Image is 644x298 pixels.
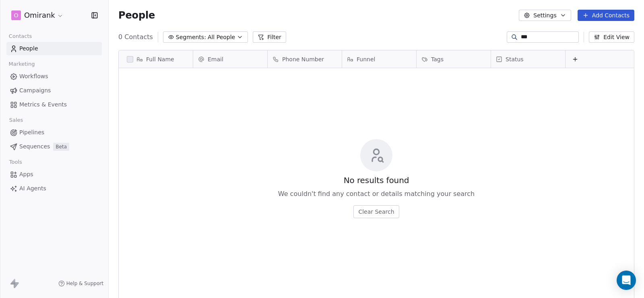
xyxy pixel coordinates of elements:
span: Funnel [357,55,375,63]
span: People [118,9,155,21]
span: Tags [431,55,444,63]
span: Sales [6,114,27,126]
span: Full Name [146,55,174,63]
button: Settings [519,10,571,21]
div: Tags [417,50,491,68]
span: Email [208,55,223,63]
a: Campaigns [6,84,102,97]
div: Full Name [119,50,193,68]
span: Tools [6,156,25,168]
div: Email [193,50,267,68]
span: Beta [53,143,69,151]
a: SequencesBeta [6,140,102,153]
span: Marketing [5,58,38,70]
span: Workflows [19,72,48,81]
span: Pipelines [19,128,44,137]
a: Metrics & Events [6,98,102,111]
span: Metrics & Events [19,100,67,109]
a: AI Agents [6,182,102,195]
div: Funnel [342,50,416,68]
span: Status [506,55,524,63]
span: Sequences [19,142,50,151]
button: Clear Search [353,205,399,218]
button: Filter [253,31,286,43]
span: Help & Support [66,280,103,287]
span: People [19,44,38,53]
div: Status [491,50,565,68]
span: Apps [19,170,33,179]
span: Campaigns [19,86,51,95]
span: No results found [344,175,409,186]
div: Open Intercom Messenger [617,271,636,290]
span: All People [208,33,235,42]
button: Edit View [589,31,634,43]
span: AI Agents [19,184,46,193]
span: 0 Contacts [118,32,153,42]
div: grid [119,68,193,293]
span: We couldn't find any contact or details matching your search [278,189,475,199]
a: People [6,42,102,55]
span: Phone Number [282,55,324,63]
a: Apps [6,168,102,181]
span: Omirank [24,10,55,21]
a: Workflows [6,70,102,83]
a: Help & Support [58,280,103,287]
span: O [14,11,18,19]
div: Phone Number [268,50,342,68]
button: OOmirank [10,8,65,22]
a: Pipelines [6,126,102,139]
div: grid [193,68,635,293]
button: Add Contacts [578,10,634,21]
span: Contacts [5,30,35,42]
span: Segments: [176,33,206,42]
